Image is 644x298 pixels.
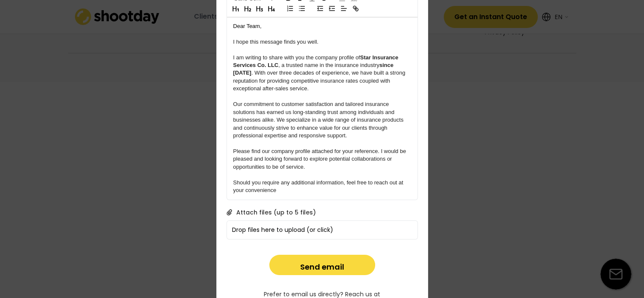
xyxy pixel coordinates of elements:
[233,39,319,45] span: I hope this message finds you well.
[269,255,375,275] button: Send email
[227,209,232,215] img: Icon%20metro-attachment.svg
[233,179,405,193] span: Should you require any additional information, feel free to reach out at your convenience
[227,221,418,239] div: Drop files here to upload (or click)
[338,3,350,14] span: Text alignment
[233,101,405,139] span: Our commitment to customer satisfaction and tailored insurance solutions has earned us long-stand...
[233,70,407,92] span: . With over three decades of experience, we have built a strong reputation for providing competit...
[233,54,360,61] span: I am writing to share with you the company profile of
[278,62,379,68] span: , a trusted name in the insurance industry
[233,148,408,170] span: Please find our company profile attached for your reference. I would be pleased and looking forwa...
[236,209,316,216] div: Attach files (up to 5 files)
[233,22,411,30] p: Dear Team,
